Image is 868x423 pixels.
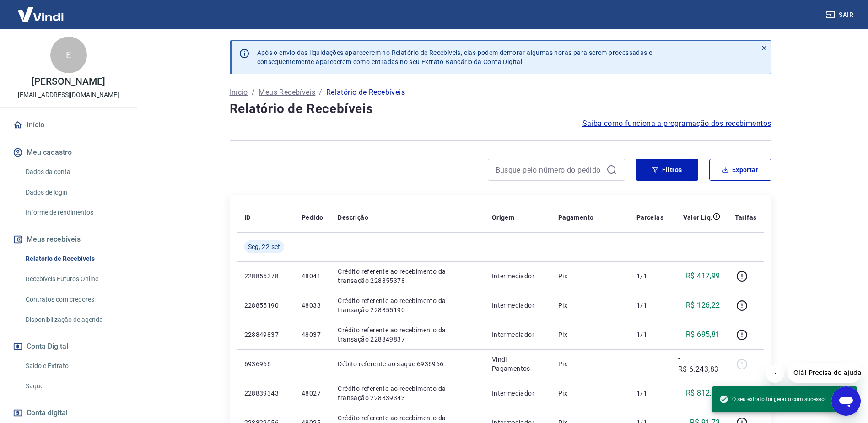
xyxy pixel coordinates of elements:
[496,163,603,177] input: Busque pelo número do pedido
[766,364,784,383] iframe: Fechar mensagem
[22,310,126,329] a: Disponibilização de agenda
[709,159,771,181] button: Exportar
[686,300,720,311] p: R$ 126,22
[302,301,323,310] p: 48033
[319,87,322,98] p: /
[338,296,477,315] p: Crédito referente ao recebimento da transação 228855190
[252,87,255,98] p: /
[492,330,544,339] p: Intermediador
[50,37,87,73] div: E
[558,389,622,398] p: Pix
[257,48,652,66] p: Após o envio das liquidações aparecerem no Relatório de Recebíveis, elas podem demorar algumas ho...
[636,389,663,398] p: 1/1
[788,363,861,383] iframe: Mensagem da empresa
[735,213,757,222] p: Tarifas
[492,301,544,310] p: Intermediador
[302,213,323,222] p: Pedido
[22,163,126,181] a: Dados da conta
[22,357,126,375] a: Saldo e Extrato
[248,242,280,251] span: Seg, 22 set
[636,330,663,339] p: 1/1
[686,271,720,282] p: R$ 417,99
[338,267,477,285] p: Crédito referente ao recebimento da transação 228855378
[719,395,826,404] span: O seu extrato foi gerado com sucesso!
[636,271,663,281] p: 1/1
[230,100,771,118] h4: Relatório de Recebíveis
[558,301,622,310] p: Pix
[338,213,368,222] p: Descrição
[636,213,663,222] p: Parcelas
[244,389,287,398] p: 228839343
[636,159,698,181] button: Filtros
[326,87,405,98] p: Relatório de Recebíveis
[11,115,126,135] a: Início
[22,249,126,268] a: Relatório de Recebíveis
[338,325,477,344] p: Crédito referente ao recebimento da transação 228849837
[831,386,861,416] iframe: Botão para abrir a janela de mensagens
[678,353,720,375] p: -R$ 6.243,83
[558,330,622,339] p: Pix
[492,271,544,281] p: Intermediador
[244,359,287,369] p: 6936966
[302,389,323,398] p: 48027
[244,213,251,222] p: ID
[11,0,70,28] img: Vindi
[492,213,514,222] p: Origem
[558,359,622,369] p: Pix
[32,77,105,87] p: [PERSON_NAME]
[683,213,713,222] p: Valor Líq.
[492,355,544,373] p: Vindi Pagamentos
[558,213,594,222] p: Pagamento
[11,336,126,357] button: Conta Digital
[686,388,720,399] p: R$ 812,21
[338,359,477,369] p: Débito referente ao saque 6936966
[558,271,622,281] p: Pix
[22,203,126,222] a: Informe de rendimentos
[5,6,77,14] span: Olá! Precisa de ajuda?
[18,90,119,100] p: [EMAIL_ADDRESS][DOMAIN_NAME]
[244,301,287,310] p: 228855190
[824,6,857,23] button: Sair
[636,359,663,369] p: -
[22,290,126,309] a: Contratos com credores
[582,118,771,129] a: Saiba como funciona a programação dos recebimentos
[492,389,544,398] p: Intermediador
[636,301,663,310] p: 1/1
[27,407,68,419] span: Conta digital
[11,142,126,163] button: Meu cadastro
[230,87,248,98] a: Início
[244,271,287,281] p: 228855378
[338,384,477,402] p: Crédito referente ao recebimento da transação 228839343
[259,87,315,98] a: Meus Recebíveis
[686,329,720,340] p: R$ 695,81
[22,270,126,288] a: Recebíveis Futuros Online
[11,403,126,423] a: Conta digital
[22,183,126,202] a: Dados de login
[302,330,323,339] p: 48037
[244,330,287,339] p: 228849837
[22,377,126,396] a: Saque
[11,229,126,249] button: Meus recebíveis
[302,271,323,281] p: 48041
